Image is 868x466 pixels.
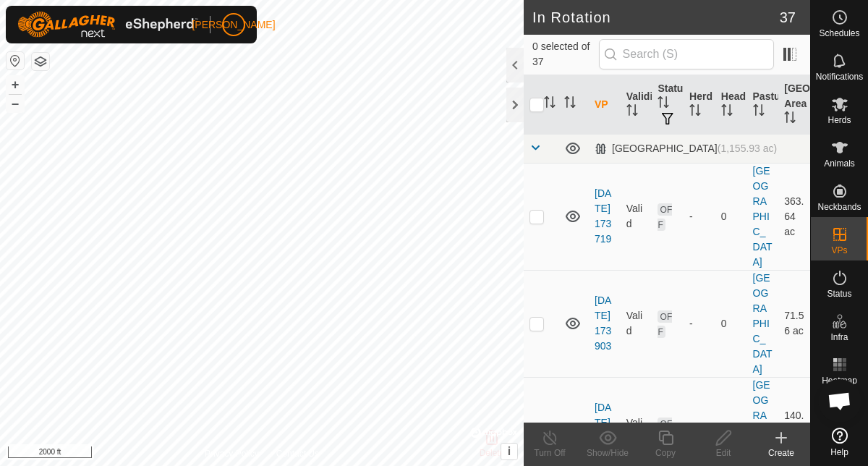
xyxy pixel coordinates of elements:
span: Schedules [819,29,859,38]
span: Infra [830,333,848,342]
div: Show/Hide [579,446,637,459]
td: 71.56 ac [778,270,810,377]
p-sorticon: Activate to sort [564,98,576,110]
p-sorticon: Activate to sort [544,98,556,110]
button: i [501,444,517,459]
div: Create [752,446,810,459]
span: 0 selected of 37 [532,39,599,69]
span: OFF [658,418,672,445]
span: [PERSON_NAME] [192,17,275,33]
span: Neckbands [817,203,861,211]
div: Turn Off [521,446,579,459]
th: VP [589,75,621,135]
span: Heatmap [822,376,857,385]
span: 37 [780,7,796,28]
td: 0 [715,270,747,377]
span: Notifications [816,72,863,81]
div: - [689,316,710,331]
button: – [7,95,24,112]
p-sorticon: Activate to sort [689,106,701,118]
span: Herds [827,116,851,124]
button: Reset Map [7,52,24,69]
a: Open chat [818,379,861,423]
th: Pasture [747,75,779,135]
div: Edit [694,446,752,459]
span: VPs [831,246,847,255]
td: Valid [621,270,652,377]
th: Head [715,75,747,135]
span: i [508,445,511,457]
span: (1,155.93 ac) [718,143,778,154]
span: Status [827,289,851,298]
a: [GEOGRAPHIC_DATA] [753,165,773,268]
th: Herd [684,75,715,135]
div: - [689,209,710,224]
div: Copy [637,446,694,459]
td: 0 [715,163,747,270]
a: [GEOGRAPHIC_DATA] [753,272,773,375]
button: + [7,76,24,93]
span: Animals [824,159,855,168]
p-sorticon: Activate to sort [721,106,733,118]
a: [DATE] 173903 [595,295,611,352]
p-sorticon: Activate to sort [753,106,765,118]
th: Validity [621,75,652,135]
a: [DATE] 173939 [595,402,611,459]
p-sorticon: Activate to sort [784,114,796,125]
h2: In Rotation [532,9,780,26]
a: [DATE] 173719 [595,187,611,245]
th: Status [652,75,684,135]
a: Privacy Policy [205,447,259,460]
p-sorticon: Activate to sort [626,106,638,118]
td: 363.64 ac [778,163,810,270]
span: OFF [658,203,672,231]
span: OFF [658,310,672,338]
a: Help [811,422,868,462]
p-sorticon: Activate to sort [658,98,669,110]
td: Valid [621,163,652,270]
th: [GEOGRAPHIC_DATA] Area [778,75,810,135]
input: Search (S) [599,39,774,69]
a: Contact Us [276,447,319,460]
span: Help [830,448,848,457]
div: [GEOGRAPHIC_DATA] [595,143,777,155]
button: Map Layers [32,53,49,70]
img: Gallagher Logo [17,12,198,38]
